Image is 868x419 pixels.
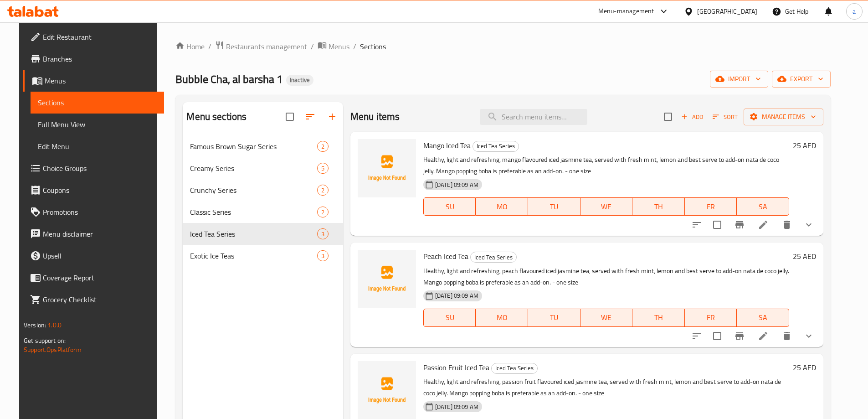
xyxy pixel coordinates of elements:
span: 3 [318,252,328,260]
h6: 25 AED [793,361,816,374]
span: Iced Tea Series [190,228,317,239]
button: TH [632,197,685,216]
span: FR [688,200,734,213]
span: Bubble Cha, al barsha 1 [175,69,282,89]
h6: 25 AED [793,139,816,152]
span: TU [532,200,577,213]
button: Branch-specific-item [729,325,750,347]
a: Edit Restaurant [23,26,164,48]
button: TU [528,197,580,216]
span: 2 [318,186,328,195]
span: Iced Tea Series [473,141,519,151]
span: import [717,73,761,85]
span: Iced Tea Series [471,252,516,263]
button: delete [776,214,798,236]
span: Peach Iced Tea [423,249,468,263]
button: Add section [321,106,343,128]
button: WE [580,197,633,216]
span: Coupons [43,185,157,196]
div: Crunchy Series2 [183,179,343,201]
span: [DATE] 09:09 AM [431,181,482,189]
svg: Show Choices [803,219,814,230]
span: MO [479,200,524,213]
li: / [353,41,356,52]
h2: Menu sections [186,110,247,124]
span: Grocery Checklist [43,294,157,305]
button: SA [737,309,789,327]
span: Inactive [286,76,313,84]
button: sort-choices [686,325,708,347]
span: Mango Iced Tea [423,139,471,152]
span: TH [636,311,681,324]
a: Branches [23,48,164,70]
button: MO [476,197,528,216]
span: 3 [318,230,328,238]
button: WE [580,309,633,327]
div: items [317,185,329,196]
button: TU [528,309,580,327]
div: Iced Tea Series [473,141,519,152]
span: Iced Tea Series [492,363,537,373]
span: [DATE] 09:09 AM [431,403,482,411]
a: Sections [31,92,164,114]
a: Upsell [23,245,164,267]
button: Manage items [744,109,823,125]
span: Select to update [708,215,727,234]
img: Mango Iced Tea [358,139,416,197]
button: show more [798,325,820,347]
span: 5 [318,164,328,173]
h2: Menu items [350,110,400,124]
span: Full Menu View [38,119,157,130]
a: Home [175,41,205,52]
span: a [853,6,856,16]
button: FR [685,197,737,216]
p: Healthy, light and refreshing, peach flavoured iced jasmine tea, served with fresh mint, lemon an... [423,265,789,288]
h6: 25 AED [793,250,816,263]
div: items [317,228,329,239]
button: TH [632,309,685,327]
a: Menus [318,41,349,52]
a: Promotions [23,201,164,223]
span: TU [532,311,577,324]
span: Menus [329,41,349,52]
a: Coupons [23,179,164,201]
span: FR [688,311,734,324]
div: Iced Tea Series3 [183,223,343,245]
span: Choice Groups [43,163,157,174]
div: Famous Brown Sugar Series2 [183,135,343,157]
span: 1.0.0 [47,319,62,331]
span: WE [584,311,629,324]
a: Menus [23,70,164,92]
span: [DATE] 09:09 AM [431,291,482,300]
span: Crunchy Series [190,185,317,196]
button: import [710,71,768,88]
span: Select section [658,107,678,126]
span: Add item [678,110,707,124]
button: Sort [710,110,740,124]
a: Full Menu View [31,114,164,135]
div: Menu-management [598,6,654,17]
div: Iced Tea Series [491,363,538,374]
div: Inactive [286,75,313,86]
div: Exotic Ice Teas [190,250,317,261]
span: Famous Brown Sugar Series [190,141,317,152]
a: Edit menu item [758,331,769,341]
div: items [317,207,329,217]
span: Branches [43,53,157,64]
span: Add [680,112,704,122]
span: Classic Series [190,207,317,217]
button: sort-choices [686,214,708,236]
span: Get support on: [24,335,66,347]
a: Edit Menu [31,135,164,157]
a: Menu disclaimer [23,223,164,245]
span: Creamy Series [190,163,317,174]
input: search [480,109,587,125]
span: Coverage Report [43,272,157,283]
span: Sections [360,41,386,52]
span: Select all sections [280,107,299,126]
span: TH [636,200,681,213]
